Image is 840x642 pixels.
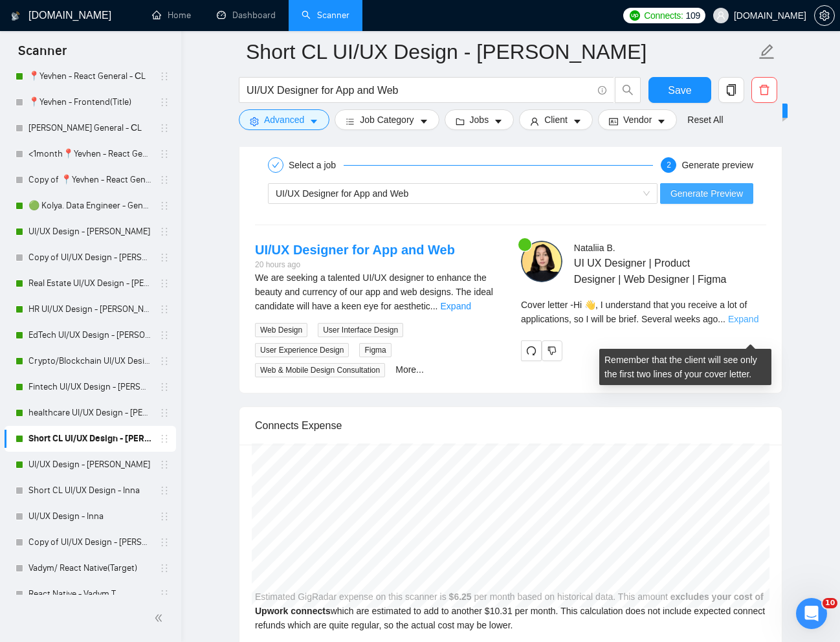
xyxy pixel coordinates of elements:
[28,245,151,271] a: Copy of UI/UX Design - [PERSON_NAME]
[255,323,307,337] span: Web Design
[159,201,170,211] span: holder
[159,589,170,599] span: holder
[255,592,764,616] b: excludes your cost of Upwork connects
[815,10,834,21] span: setting
[728,314,758,324] a: Expand
[544,113,568,127] span: Client
[660,183,753,204] button: Generate Preview
[28,63,151,89] a: 📍Yevhen - React General - СL
[574,255,728,287] span: UI UX Designer | Product Designer | Web Designer | Figma
[609,116,618,126] span: idcard
[28,141,151,167] a: <1month📍Yevhen - React General - СL
[657,116,666,126] span: caret-down
[542,340,562,361] button: dislike
[159,434,170,444] span: holder
[681,157,753,173] div: Generate preview
[246,36,756,68] input: Scanner name...
[716,11,725,20] span: user
[159,123,170,133] span: holder
[521,340,542,361] button: redo
[264,113,304,127] span: Advanced
[630,10,640,21] img: upwork-logo.png
[159,149,170,159] span: holder
[599,349,771,385] div: Remember that the client will see only the first two lines of your cover letter.
[359,343,391,357] span: Figma
[521,298,766,326] div: Remember that the client will see only the first two lines of your cover letter.
[28,478,151,504] a: Short CL UI/UX Design - Inna
[28,348,151,374] a: Crypto/Blockchain UI/UX Design - [PERSON_NAME]
[686,8,700,23] span: 109
[28,271,151,296] a: Real Estate UI/UX Design - [PERSON_NAME]
[309,116,318,126] span: caret-down
[159,537,170,548] span: holder
[648,77,711,103] button: Save
[419,116,428,126] span: caret-down
[159,278,170,289] span: holder
[8,41,77,69] span: Scanner
[276,188,408,199] span: UI/UX Designer for App and Web
[441,301,471,311] a: Expand
[28,529,151,555] a: Copy of UI/UX Design - [PERSON_NAME]
[346,116,355,126] span: bars
[28,504,151,529] a: UI/UX Design - Inna
[522,346,541,356] span: redo
[335,109,439,130] button: barsJob Categorycaret-down
[687,113,723,127] a: Reset All
[302,10,349,21] a: searchScanner
[823,598,837,608] span: 10
[28,115,151,141] a: [PERSON_NAME] General - СL
[519,109,593,130] button: userClientcaret-down
[11,6,20,27] img: logo
[470,113,489,127] span: Jobs
[430,301,438,311] span: ...
[28,555,151,581] a: Vadym/ React Native(Target)
[159,511,170,522] span: holder
[758,43,775,60] span: edit
[239,109,329,130] button: settingAdvancedcaret-down
[814,10,835,21] a: setting
[159,382,170,392] span: holder
[28,296,151,322] a: HR UI/UX Design - [PERSON_NAME]
[521,241,562,282] img: c1ixEsac-c9lISHIljfOZb0cuN6GzZ3rBcBW2x-jvLrB-_RACOkU1mWXgI6n74LgRV
[255,243,455,257] a: UI/UX Designer for App and Web
[159,459,170,470] span: holder
[159,252,170,263] span: holder
[159,175,170,185] span: holder
[751,77,777,103] button: delete
[623,113,652,127] span: Vendor
[255,343,349,357] span: User Experience Design
[574,243,615,253] span: Nataliia B .
[28,374,151,400] a: Fintech UI/UX Design - [PERSON_NAME]
[159,356,170,366] span: holder
[159,71,170,82] span: holder
[28,452,151,478] a: UI/UX Design - [PERSON_NAME]
[814,5,835,26] button: setting
[796,598,827,629] iframe: Intercom live chat
[395,364,424,375] a: More...
[28,581,151,607] a: React Native - Vadym T
[247,82,592,98] input: Search Freelance Jobs...
[28,426,151,452] a: Short CL UI/UX Design - [PERSON_NAME]
[670,186,743,201] span: Generate Preview
[615,77,641,103] button: search
[255,407,766,444] div: Connects Expense
[159,408,170,418] span: holder
[530,116,539,126] span: user
[159,227,170,237] span: holder
[445,109,514,130] button: folderJobscaret-down
[159,563,170,573] span: holder
[494,116,503,126] span: caret-down
[28,400,151,426] a: healthcare UI/UX Design - [PERSON_NAME]
[28,219,151,245] a: UI/UX Design - [PERSON_NAME]
[667,160,671,170] span: 2
[255,363,385,377] span: Web & Mobile Design Consultation
[159,330,170,340] span: holder
[152,10,191,21] a: homeHome
[360,113,414,127] span: Job Category
[752,84,777,96] span: delete
[318,323,403,337] span: User Interface Design
[28,167,151,193] a: Copy of 📍Yevhen - React General - СL
[159,97,170,107] span: holder
[272,161,280,169] span: check
[159,304,170,315] span: holder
